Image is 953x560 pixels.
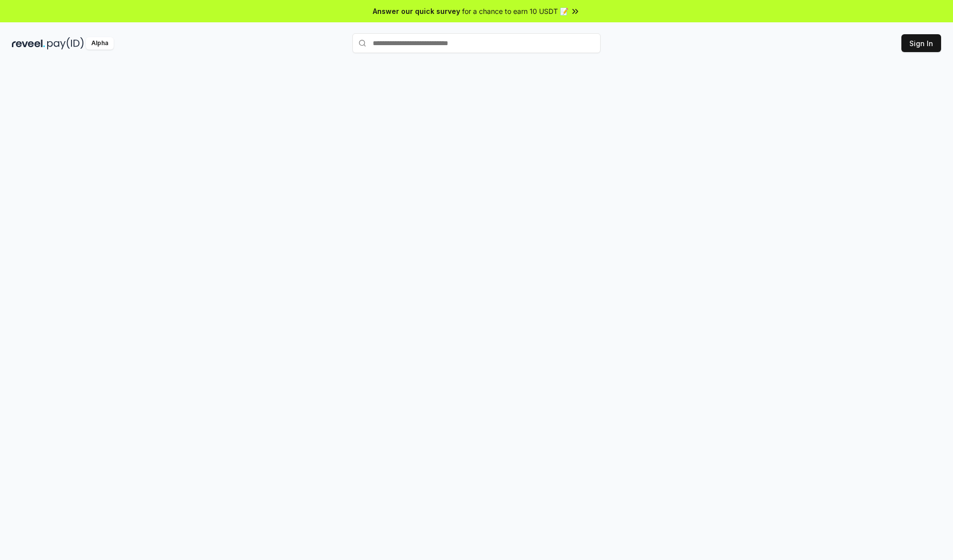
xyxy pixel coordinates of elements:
img: pay_id [47,37,84,50]
img: reveel_dark [12,37,45,50]
span: for a chance to earn 10 USDT 📝 [462,6,568,16]
button: Sign In [901,34,941,52]
span: Answer our quick survey [373,6,460,16]
div: Alpha [86,37,114,50]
